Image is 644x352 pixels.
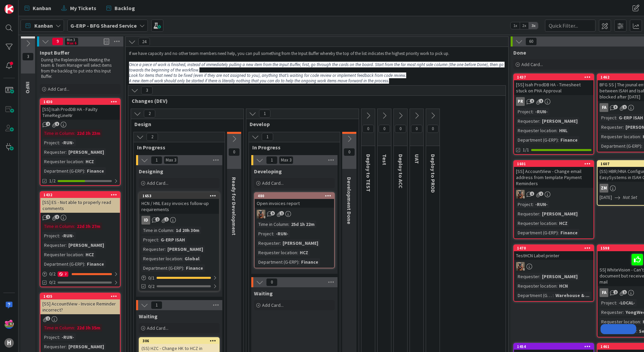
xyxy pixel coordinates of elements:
div: Department (G-ERP) [600,142,641,150]
span: 0 [411,125,422,133]
span: : [165,245,166,253]
span: Add Card... [147,325,168,331]
span: UAT [414,154,420,164]
div: [PERSON_NAME] [540,273,579,280]
div: Department (G-ERP) [516,229,558,236]
div: 1430 [40,99,120,105]
span: 0 [362,125,374,133]
img: VK [516,262,525,271]
div: Requester [141,245,165,253]
a: 1432[SS] ES - Not able to properly read commentsTime in Column:22d 3h 27mProject:-RUN-Requester:[... [40,191,121,287]
div: -RUN- [60,333,76,341]
div: HCZ [84,251,96,258]
div: -RUN- [534,108,549,115]
span: : [66,148,67,156]
span: Develop [250,121,350,127]
span: : [616,114,617,121]
div: 1d 20h 30m [174,227,201,234]
div: HNL [557,127,569,134]
p: If we have capacity and no other team members need help, you can pull something from the Input Bu... [129,51,505,56]
div: -LOCAL- [617,299,637,306]
p: During the Replenishment Meeting the team & Team Manager will select items from the backlog to pu... [41,57,119,79]
div: Finance [299,258,320,266]
span: : [83,158,84,165]
i: Not Set [623,194,637,200]
span: Done [513,49,526,56]
div: 1653 [139,193,219,199]
span: 2 [539,192,543,196]
span: 24 [138,38,150,46]
div: VK [255,210,334,218]
span: 2 [55,215,59,219]
a: Backlog [102,2,139,14]
div: 480Open invoices report [255,193,334,208]
span: : [640,318,641,325]
div: Project [600,299,616,306]
div: 306 [142,339,219,343]
span: Developing [254,168,282,175]
div: Global [183,255,201,262]
div: Finance [85,167,106,175]
a: 480Open invoices reportVKTime in Column:25d 1h 22mProject:-RUN-Requester:[PERSON_NAME]Requester l... [254,192,335,268]
div: Requester [516,210,539,217]
span: : [84,167,85,175]
div: 1437[SS] Isah ProdDB HA - Timesheet stuck on PHA Approval [514,74,593,95]
div: [PERSON_NAME] [540,210,579,217]
span: My Tickets [70,4,96,12]
div: 1601 [514,161,593,167]
span: : [533,201,534,208]
div: VK [514,190,593,199]
div: 22d 3h 27m [75,223,102,230]
div: Department (G-ERP) [516,136,558,144]
span: Kanban [34,22,53,30]
div: 1653 [142,194,219,198]
span: 1 [259,110,270,118]
span: : [158,236,159,243]
span: Add Card... [147,180,168,186]
span: : [280,239,281,247]
span: Deploy to PROD [430,154,437,193]
span: 0 [228,148,240,156]
span: 0/2 [148,283,155,290]
span: Designing [139,168,163,175]
div: Warehouse & ... [554,292,591,299]
span: 2 [530,99,534,103]
div: Requester [42,241,66,249]
span: Input Buffer [40,49,69,56]
span: 0 [344,148,355,156]
div: FA [600,103,608,112]
div: Open invoices report [255,199,334,208]
span: Design [134,121,235,127]
div: 0/1 [139,274,219,282]
span: : [74,129,75,137]
span: 0 [266,278,278,286]
div: Requester [516,117,539,125]
span: 1 [622,105,627,109]
div: -RUN- [534,201,549,208]
div: [PERSON_NAME] [540,117,579,125]
span: : [616,299,617,306]
span: In Progress [252,144,331,151]
span: : [59,232,60,239]
div: Requester location [516,127,556,134]
div: HCZ [557,219,569,227]
span: 0/2 [49,279,56,286]
span: Kanban [33,4,51,12]
div: VK [514,262,593,271]
div: 1470 [514,245,593,251]
span: 1x [511,22,520,29]
div: Project [42,333,59,341]
span: 1 [280,211,284,215]
div: 22d 3h 35m [75,324,102,331]
div: [SS] AccountView - Change email address from template Payment Reminders [514,167,593,188]
div: 1432 [40,192,120,198]
div: [SS] AccountView - Invoice Reminder incorrect? [40,299,120,314]
span: Test [381,154,388,165]
span: INFO [25,82,31,93]
div: 1437 [514,74,593,80]
div: [SS] Isah ProdDB HA - Faulty TimeRegLineNr [40,105,120,120]
span: : [83,251,84,258]
div: Department (G-ERP) [257,258,298,266]
div: HCN / HNL Easy invoices follow-up requirements [139,199,219,214]
div: Time in Column [141,227,173,234]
